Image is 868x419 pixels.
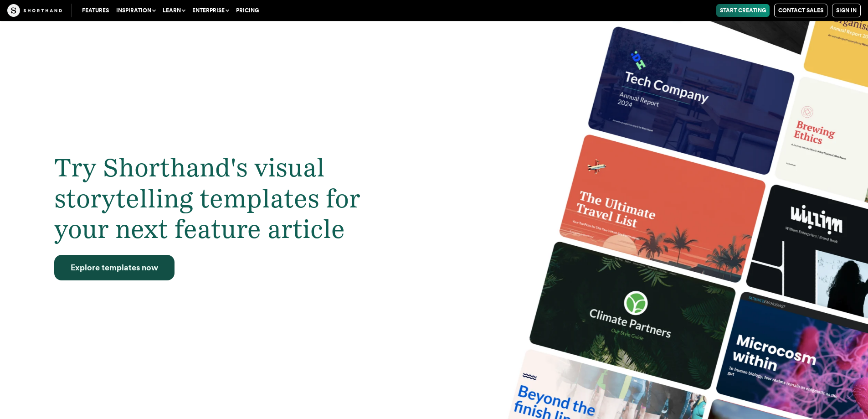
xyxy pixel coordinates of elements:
button: Enterprise [189,4,232,17]
button: Inspiration [113,4,159,17]
a: Start Creating [716,4,770,17]
img: The Craft [7,4,62,17]
a: View a selection of free and ready-to-use Shorthand templates. [54,255,175,280]
a: Features [78,4,113,17]
span: Try Shorthand's visual storytelling templates for your next feature article [54,152,360,244]
a: Pricing [232,4,262,17]
a: Contact Sales [774,4,827,17]
button: Learn [159,4,189,17]
a: Sign in [832,4,861,17]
